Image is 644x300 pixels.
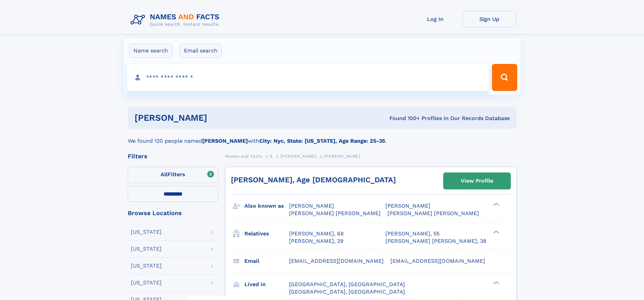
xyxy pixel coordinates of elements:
[180,44,222,58] label: Email search
[128,153,218,159] div: Filters
[270,152,273,160] a: S
[462,11,517,27] a: Sign Up
[492,202,500,207] div: ❯
[244,228,289,239] h3: Relatives
[161,171,168,178] span: All
[244,200,289,212] h3: Also known as
[280,154,316,159] span: [PERSON_NAME]
[270,154,273,159] span: S
[289,289,405,295] span: [GEOGRAPHIC_DATA], [GEOGRAPHIC_DATA]
[385,203,430,209] span: [PERSON_NAME]
[280,152,316,160] a: [PERSON_NAME]
[461,173,493,189] div: View Profile
[492,230,500,234] div: ❯
[492,280,500,285] div: ❯
[390,258,485,264] span: [EMAIL_ADDRESS][DOMAIN_NAME]
[127,64,489,91] input: search input
[131,263,162,269] div: [US_STATE]
[259,138,385,144] b: City: Nyc, State: [US_STATE], Age Range: 25-35
[128,129,517,145] div: We found 120 people named with .
[385,230,439,237] a: [PERSON_NAME], 55
[129,44,172,58] label: Name search
[444,173,510,189] a: View Profile
[298,115,510,122] div: Found 100+ Profiles In Our Records Database
[244,279,289,290] h3: Lived in
[135,114,299,122] h1: [PERSON_NAME]
[289,203,334,209] span: [PERSON_NAME]
[131,246,162,252] div: [US_STATE]
[492,64,517,91] button: Search Button
[244,255,289,267] h3: Email
[128,167,218,183] label: Filters
[128,11,225,29] img: Logo Names and Facts
[289,281,405,287] span: [GEOGRAPHIC_DATA], [GEOGRAPHIC_DATA]
[131,280,162,285] div: [US_STATE]
[289,210,381,216] span: [PERSON_NAME] [PERSON_NAME]
[231,176,396,184] a: [PERSON_NAME], Age [DEMOGRAPHIC_DATA]
[385,237,486,245] a: [PERSON_NAME] [PERSON_NAME], 38
[324,154,360,159] span: [PERSON_NAME]
[225,152,262,160] a: Names and Facts
[128,210,218,216] div: Browse Locations
[131,229,162,235] div: [US_STATE]
[289,230,344,237] a: [PERSON_NAME], 68
[289,258,384,264] span: [EMAIL_ADDRESS][DOMAIN_NAME]
[202,138,248,144] b: [PERSON_NAME]
[408,11,462,27] a: Log In
[289,237,343,245] a: [PERSON_NAME], 29
[387,210,479,216] span: [PERSON_NAME] [PERSON_NAME]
